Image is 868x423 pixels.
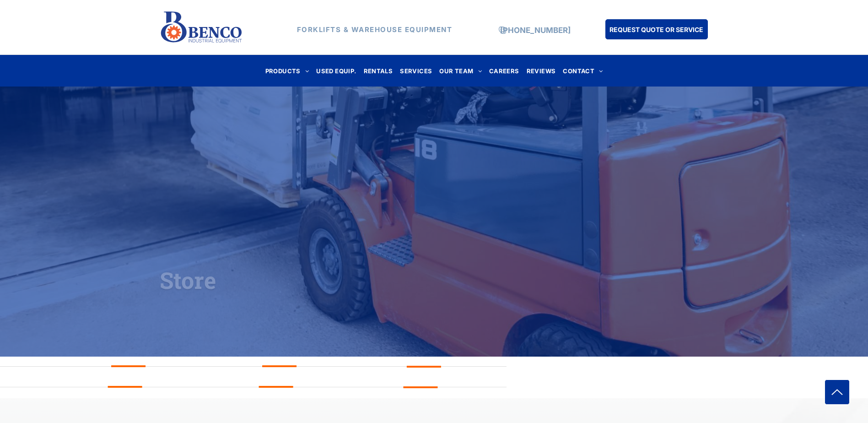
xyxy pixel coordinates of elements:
[609,21,703,38] span: REQUEST QUOTE OR SERVICE
[360,65,397,77] a: RENTALS
[485,65,523,77] a: CAREERS
[436,65,485,77] a: OUR TEAM
[605,19,708,39] a: REQUEST QUOTE OR SERVICE
[523,65,560,77] a: REVIEWS
[313,65,360,77] a: USED EQUIP.
[396,65,436,77] a: SERVICES
[262,65,313,77] a: PRODUCTS
[297,25,453,34] strong: FORKLIFTS & WAREHOUSE EQUIPMENT
[559,65,606,77] a: CONTACT
[160,265,216,295] span: Store
[500,26,571,35] a: [PHONE_NUMBER]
